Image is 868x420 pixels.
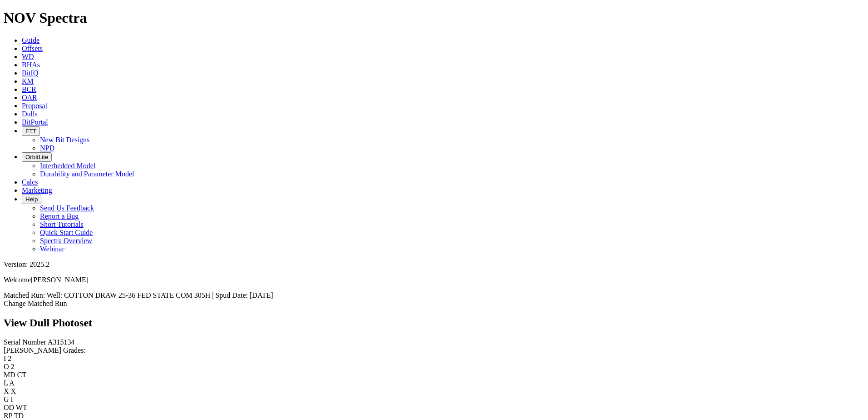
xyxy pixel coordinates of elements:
[4,355,6,362] label: I
[4,346,864,355] div: [PERSON_NAME] Grades:
[22,126,40,136] button: FTT
[22,36,39,44] a: Guide
[11,363,15,370] span: 2
[16,404,27,411] span: WT
[22,195,41,204] button: Help
[22,85,36,93] a: BCR
[47,291,273,299] span: Well: COTTON DRAW 25-36 FED STATE COM 305H | Spud Date: [DATE]
[8,355,11,362] span: 2
[25,196,38,203] span: Help
[25,154,48,160] span: OrbitLite
[11,387,16,395] span: X
[4,379,8,387] label: L
[40,212,79,220] a: Report a Bug
[14,412,24,420] span: TD
[40,136,89,144] a: New Bit Designs
[4,371,15,379] label: MD
[22,110,38,118] a: Dulls
[4,260,864,269] div: Version: 2025.2
[22,94,37,101] a: OAR
[4,300,67,307] a: Change Matched Run
[4,317,864,329] h2: View Dull Photoset
[9,379,15,387] span: A
[40,220,84,228] a: Short Tutorials
[25,128,36,135] span: FTT
[4,291,45,299] span: Matched Run:
[22,77,34,85] a: KM
[22,61,40,69] a: BHAs
[4,276,864,284] p: Welcome
[22,178,38,186] a: Calcs
[40,229,93,236] a: Quick Start Guide
[11,395,13,403] span: I
[4,338,46,346] label: Serial Number
[40,144,54,152] a: NPD
[48,338,75,346] span: A315134
[22,102,47,110] a: Proposal
[17,371,26,379] span: CT
[22,152,52,162] button: OrbitLite
[22,69,38,77] a: BitIQ
[22,53,34,60] a: WD
[22,45,43,52] a: Offsets
[4,395,9,403] label: G
[40,204,94,212] a: Send Us Feedback
[31,276,89,284] span: [PERSON_NAME]
[4,412,12,420] label: RP
[40,170,134,178] a: Durability and Parameter Model
[40,237,92,245] a: Spectra Overview
[4,10,864,26] h1: NOV Spectra
[4,363,9,370] label: O
[4,404,14,411] label: OD
[22,118,48,126] a: BitPortal
[40,162,95,170] a: Interbedded Model
[40,245,64,253] a: Webinar
[22,186,52,194] a: Marketing
[4,387,9,395] label: X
